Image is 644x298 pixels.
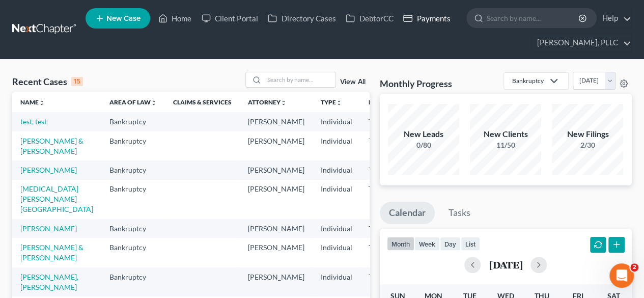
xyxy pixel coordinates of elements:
td: TXSB [360,131,410,160]
a: [PERSON_NAME], [PERSON_NAME] [20,273,78,291]
div: 2/30 [552,140,623,150]
i: unfold_more [151,100,157,106]
a: Attorneyunfold_more [248,98,287,106]
td: Individual [313,112,360,131]
div: New Clients [470,128,541,140]
a: [PERSON_NAME] & [PERSON_NAME] [20,243,83,262]
td: Individual [313,238,360,267]
td: TXWB [360,267,410,296]
td: Bankruptcy [101,180,165,219]
a: [PERSON_NAME] & [PERSON_NAME] [20,137,83,155]
iframe: Intercom live chat [609,263,634,288]
button: month [387,237,414,251]
td: Individual [313,267,360,296]
td: [PERSON_NAME] [240,219,313,238]
div: Recent Cases [12,75,83,88]
a: DebtorCC [341,9,398,28]
div: Bankruptcy [512,76,544,85]
a: Payments [398,9,455,28]
td: [PERSON_NAME] [240,131,313,160]
i: unfold_more [281,100,287,106]
a: [MEDICAL_DATA][PERSON_NAME][GEOGRAPHIC_DATA] [20,184,93,213]
td: [PERSON_NAME] [240,160,313,179]
a: [PERSON_NAME] [20,224,77,233]
th: Claims & Services [165,92,240,112]
div: New Filings [552,128,623,140]
i: unfold_more [39,100,45,106]
td: Bankruptcy [101,131,165,160]
td: [PERSON_NAME] [240,238,313,267]
td: Bankruptcy [101,238,165,267]
a: Home [153,9,197,28]
td: TXNB [360,160,410,179]
input: Search by name... [264,72,335,87]
td: Bankruptcy [101,267,165,296]
i: unfold_more [336,100,342,106]
a: [PERSON_NAME] [20,166,77,174]
h2: [DATE] [489,259,522,270]
td: TXEB [360,112,410,131]
a: Tasks [439,202,480,224]
td: TXEB [360,238,410,267]
input: Search by name... [487,9,580,28]
td: Bankruptcy [101,160,165,179]
a: Calendar [380,202,435,224]
div: 11/50 [470,140,541,150]
button: list [461,237,480,251]
a: Directory Cases [263,9,341,28]
a: Nameunfold_more [20,98,45,106]
td: [PERSON_NAME] [240,267,313,296]
td: [PERSON_NAME] [240,180,313,219]
a: Typeunfold_more [321,98,342,106]
td: Bankruptcy [101,112,165,131]
a: Client Portal [197,9,263,28]
td: Individual [313,219,360,238]
h3: Monthly Progress [380,77,452,90]
a: test, test [20,117,47,126]
button: day [440,237,461,251]
td: Bankruptcy [101,219,165,238]
button: week [414,237,440,251]
td: TXSB [360,219,410,238]
span: 2 [630,263,638,272]
td: Individual [313,131,360,160]
td: Individual [313,180,360,219]
a: Districtunfold_more [369,98,402,106]
a: View All [340,78,366,86]
a: [PERSON_NAME], PLLC [532,34,631,52]
td: TXEB [360,180,410,219]
span: New Case [106,15,141,22]
a: Help [597,9,631,28]
div: 0/80 [388,140,459,150]
td: Individual [313,160,360,179]
div: New Leads [388,128,459,140]
td: [PERSON_NAME] [240,112,313,131]
div: 15 [71,77,83,86]
a: Area of Lawunfold_more [109,98,157,106]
